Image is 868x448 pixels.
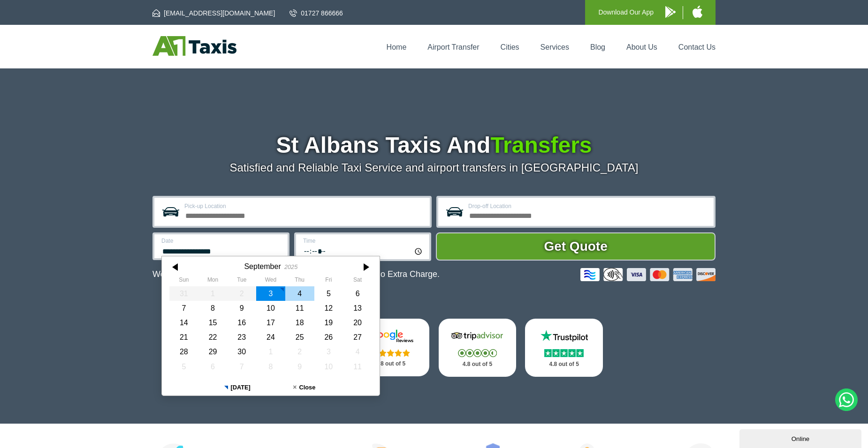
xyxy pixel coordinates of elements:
[169,344,198,359] div: 28 September 2025
[314,344,343,359] div: 03 October 2025
[244,262,281,271] div: September
[314,301,343,315] div: 12 September 2025
[314,276,343,286] th: Friday
[665,6,676,18] img: A1 Taxis Android App
[285,276,314,286] th: Thursday
[501,43,519,51] a: Cities
[449,329,505,343] img: Tripadvisor
[541,43,569,51] a: Services
[693,6,702,18] img: A1 Taxis iPhone App
[169,359,198,374] div: 05 October 2025
[227,344,256,359] div: 30 September 2025
[169,286,198,301] div: 31 August 2025
[285,344,314,359] div: 02 October 2025
[169,301,198,315] div: 07 September 2025
[362,358,419,370] p: 4.8 out of 5
[169,276,198,286] th: Sunday
[525,319,603,377] a: Trustpilot Stars 4.8 out of 5
[352,319,430,376] a: Google Stars 4.8 out of 5
[152,36,236,56] img: A1 Taxis St Albans LTD
[152,269,440,279] p: We Now Accept Card & Contactless Payment In
[343,286,372,301] div: 06 September 2025
[256,276,285,286] th: Wednesday
[678,43,716,51] a: Contact Us
[285,359,314,374] div: 09 October 2025
[343,330,372,344] div: 27 September 2025
[198,330,228,344] div: 22 September 2025
[590,43,605,51] a: Blog
[256,330,285,344] div: 24 September 2025
[256,301,285,315] div: 10 September 2025
[343,315,372,330] div: 20 September 2025
[332,269,440,279] span: The Car at No Extra Charge.
[198,315,228,330] div: 15 September 2025
[161,238,282,244] label: Date
[256,344,285,359] div: 01 October 2025
[535,358,593,370] p: 4.8 out of 5
[285,301,314,315] div: 11 September 2025
[303,238,424,244] label: Time
[343,344,372,359] div: 04 October 2025
[343,359,372,374] div: 11 October 2025
[289,8,343,18] a: 01727 866666
[198,286,228,301] div: 01 September 2025
[227,276,256,286] th: Tuesday
[343,276,372,286] th: Saturday
[314,315,343,330] div: 19 September 2025
[198,359,228,374] div: 06 October 2025
[184,203,424,209] label: Pick-up Location
[198,301,228,315] div: 08 September 2025
[285,315,314,330] div: 18 September 2025
[198,344,228,359] div: 29 September 2025
[198,276,228,286] th: Monday
[439,319,517,377] a: Tripadvisor Stars 4.8 out of 5
[227,359,256,374] div: 07 October 2025
[152,161,716,174] p: Satisfied and Reliable Taxi Service and airport transfers in [GEOGRAPHIC_DATA]
[284,263,297,270] div: 2025
[285,330,314,344] div: 25 September 2025
[152,8,275,18] a: [EMAIL_ADDRESS][DOMAIN_NAME]
[227,330,256,344] div: 23 September 2025
[387,43,407,51] a: Home
[580,268,716,281] img: Credit And Debit Cards
[256,359,285,374] div: 08 October 2025
[536,329,592,343] img: Trustpilot
[468,203,708,209] label: Drop-off Location
[152,134,716,157] h1: St Albans Taxis And
[227,286,256,301] div: 02 September 2025
[490,133,592,157] span: Transfers
[458,349,497,357] img: Stars
[169,330,198,344] div: 21 September 2025
[343,301,372,315] div: 13 September 2025
[271,380,338,396] button: Close
[371,349,410,357] img: Stars
[739,427,863,448] iframe: chat widget
[227,301,256,315] div: 09 September 2025
[544,349,584,357] img: Stars
[314,286,343,301] div: 05 September 2025
[449,358,506,370] p: 4.8 out of 5
[436,232,716,261] button: Get Quote
[256,286,285,301] div: 03 September 2025
[598,7,654,18] p: Download Our App
[626,43,657,51] a: About Us
[363,329,419,343] img: Google
[427,43,479,51] a: Airport Transfer
[169,315,198,330] div: 14 September 2025
[285,286,314,301] div: 04 September 2025
[256,315,285,330] div: 17 September 2025
[227,315,256,330] div: 16 September 2025
[314,359,343,374] div: 10 October 2025
[314,330,343,344] div: 26 September 2025
[204,380,271,396] button: [DATE]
